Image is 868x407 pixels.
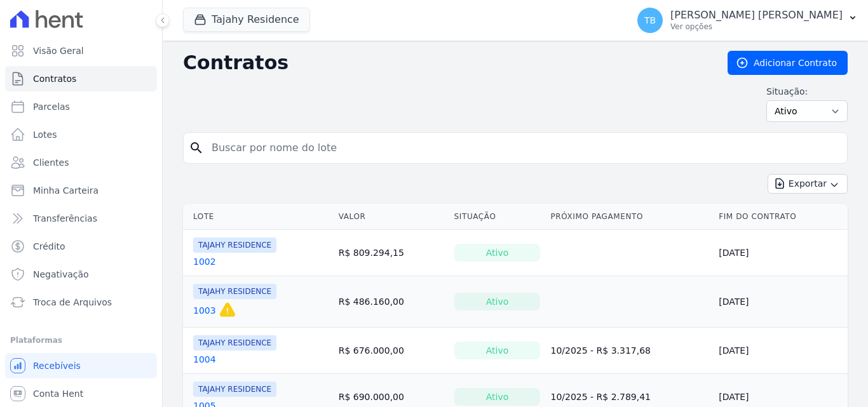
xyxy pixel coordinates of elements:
i: search [189,140,204,156]
div: Plataformas [10,333,152,348]
span: TAJAHY RESIDENCE [193,335,276,350]
a: Parcelas [5,94,157,119]
div: Ativo [454,342,541,359]
a: Recebíveis [5,353,157,378]
span: TAJAHY RESIDENCE [193,382,276,397]
span: TB [644,16,656,25]
input: Buscar por nome do lote [204,135,842,161]
a: 10/2025 - R$ 2.789,41 [550,392,651,402]
span: Troca de Arquivos [33,296,112,309]
a: Troca de Arquivos [5,290,157,315]
span: Clientes [33,156,69,169]
a: 1004 [193,353,216,366]
th: Próximo Pagamento [545,204,714,230]
span: Contratos [33,72,76,85]
a: 1002 [193,255,216,268]
a: Clientes [5,150,157,175]
a: Minha Carteira [5,178,157,203]
button: TB [PERSON_NAME] [PERSON_NAME] Ver opções [627,3,868,38]
a: 1003 [193,304,216,317]
a: Conta Hent [5,381,157,406]
div: Ativo [454,293,541,310]
p: [PERSON_NAME] [PERSON_NAME] [670,9,843,22]
td: R$ 486.160,00 [334,276,449,328]
a: Contratos [5,66,157,91]
div: Ativo [454,388,541,406]
button: Tajahy Residence [183,8,310,32]
td: [DATE] [714,328,848,374]
a: Visão Geral [5,38,157,63]
span: Negativação [33,268,89,281]
th: Valor [334,204,449,230]
span: Minha Carteira [33,184,98,197]
button: Exportar [768,174,848,194]
span: Crédito [33,240,65,253]
span: TAJAHY RESIDENCE [193,237,276,253]
a: Negativação [5,262,157,287]
p: Ver opções [670,22,843,32]
span: Parcelas [33,100,70,113]
a: Crédito [5,234,157,259]
a: Lotes [5,122,157,147]
a: 10/2025 - R$ 3.317,68 [550,345,651,356]
td: R$ 809.294,15 [334,230,449,276]
span: Lotes [33,128,57,141]
label: Situação: [766,85,848,98]
h2: Contratos [183,51,707,74]
td: [DATE] [714,230,848,276]
td: [DATE] [714,276,848,328]
span: Recebíveis [33,359,81,372]
a: Transferências [5,206,157,231]
span: Visão Geral [33,44,84,57]
th: Lote [183,204,334,230]
span: Transferências [33,212,97,225]
td: R$ 676.000,00 [334,328,449,374]
div: Ativo [454,244,541,262]
span: Conta Hent [33,387,83,400]
a: Adicionar Contrato [728,51,848,75]
th: Situação [449,204,546,230]
span: TAJAHY RESIDENCE [193,284,276,299]
th: Fim do Contrato [714,204,848,230]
